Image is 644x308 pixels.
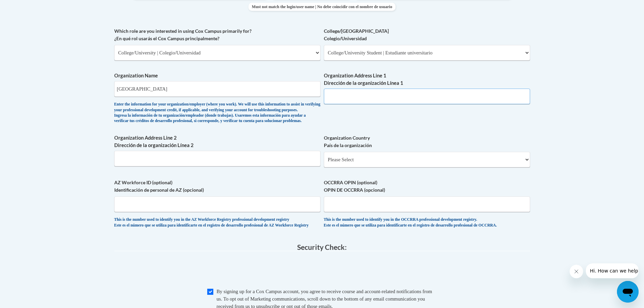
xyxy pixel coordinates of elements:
label: Which role are you interested in using Cox Campus primarily for? ¿En qué rol usarás el Cox Campus... [114,27,320,42]
label: College/[GEOGRAPHIC_DATA] Colegio/Universidad [324,27,530,42]
div: This is the number used to identify you in the AZ Workforce Registry professional development reg... [114,217,320,228]
iframe: Button to launch messaging window [617,281,639,303]
label: Organization Country País de la organización [324,134,530,149]
span: Must not match the login/user name | No debe coincidir con el nombre de usuario [248,3,396,11]
label: Organization Name [114,72,320,79]
iframe: reCAPTCHA [271,258,374,284]
input: Metadata input [324,89,530,104]
div: This is the number used to identify you in the OCCRRA professional development registry. Este es ... [324,217,530,228]
label: OCCRRA OPIN (optional) OPIN DE OCCRRA (opcional) [324,179,530,194]
iframe: Close message [570,265,583,278]
input: Metadata input [114,151,320,166]
span: Hi. How can we help? [4,5,55,10]
label: Organization Address Line 1 Dirección de la organización Línea 1 [324,72,530,87]
div: Enter the information for your organization/employer (where you work). We will use this informati... [114,102,320,124]
iframe: Message from company [586,263,639,278]
label: Organization Address Line 2 Dirección de la organización Línea 2 [114,134,320,149]
span: Security Check: [297,243,347,251]
input: Metadata input [114,81,320,97]
label: AZ Workforce ID (optional) Identificación de personal de AZ (opcional) [114,179,320,194]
